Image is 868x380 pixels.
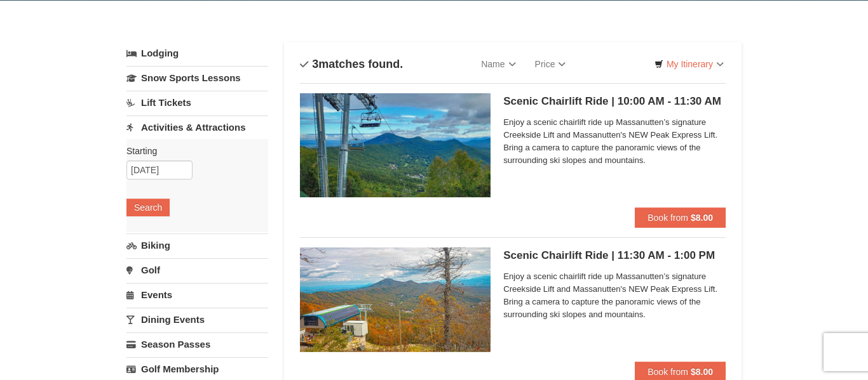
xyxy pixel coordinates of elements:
[503,95,726,108] h5: Scenic Chairlift Ride | 10:00 AM - 11:30 AM
[126,258,268,282] a: Golf
[126,91,268,114] a: Lift Tickets
[126,199,170,216] button: Search
[503,270,726,321] span: Enjoy a scenic chairlift ride up Massanutten’s signature Creekside Lift and Massanutten's NEW Pea...
[126,42,268,65] a: Lodging
[126,233,268,257] a: Biking
[126,115,268,139] a: Activities & Attractions
[126,283,268,306] a: Events
[648,213,688,223] span: Book from
[126,145,259,157] label: Starting
[691,213,713,223] strong: $8.00
[126,66,268,89] a: Snow Sports Lessons
[503,249,726,262] h5: Scenic Chairlift Ride | 11:30 AM - 1:00 PM
[635,207,726,228] button: Book from $8.00
[646,55,732,74] a: My Itinerary
[300,247,491,351] img: 24896431-13-a88f1aaf.jpg
[300,58,403,70] h4: matches found.
[691,367,713,377] strong: $8.00
[526,51,576,77] a: Price
[648,367,688,377] span: Book from
[126,308,268,331] a: Dining Events
[471,51,525,77] a: Name
[312,58,318,70] span: 3
[300,93,491,197] img: 24896431-1-a2e2611b.jpg
[503,116,726,167] span: Enjoy a scenic chairlift ride up Massanutten’s signature Creekside Lift and Massanutten's NEW Pea...
[126,332,268,356] a: Season Passes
